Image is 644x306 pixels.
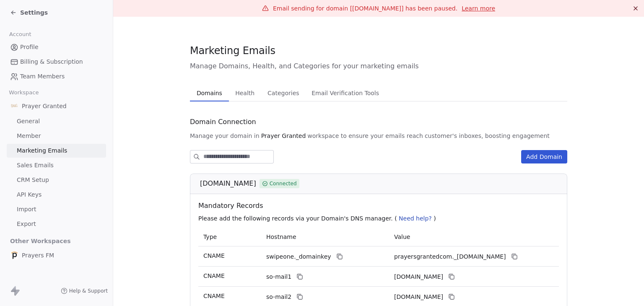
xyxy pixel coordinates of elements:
a: Sales Emails [7,158,106,172]
span: Manage Domains, Health, and Categories for your marketing emails [190,61,567,71]
span: Export [17,220,36,228]
a: Marketing Emails [7,144,106,158]
span: Billing & Subscription [20,57,83,66]
span: so-mail1 [266,272,291,281]
a: Import [7,202,106,216]
p: Type [203,233,256,241]
span: prayersgrantedcom._domainkey.swipeone.email [394,252,506,261]
span: Prayer Granted [261,132,306,140]
span: Need help? [399,215,432,222]
a: Learn more [462,4,495,13]
a: Help & Support [61,288,108,294]
span: customer's inboxes, boosting engagement [425,132,550,140]
a: General [7,114,106,128]
span: Account [5,28,35,41]
span: CNAME [203,272,225,279]
span: Team Members [20,72,65,81]
span: so-mail2 [266,293,291,301]
span: Workspace [5,86,42,99]
a: Team Members [7,70,106,83]
span: Member [17,132,41,140]
span: Domain Connection [190,117,256,127]
p: Please add the following records via your Domain's DNS manager. ( ) [198,214,562,223]
span: Hostname [266,233,296,240]
span: API Keys [17,190,42,199]
span: prayersgrantedcom2.swipeone.email [394,293,443,301]
span: Prayers FM [22,251,54,259]
span: CRM Setup [17,176,49,184]
span: Settings [20,8,48,17]
span: Help & Support [69,288,108,294]
span: workspace to ensure your emails reach [307,132,423,140]
span: Sales Emails [17,161,54,170]
span: Value [394,233,410,240]
a: Billing & Subscription [7,55,106,69]
a: API Keys [7,188,106,202]
span: Profile [20,43,39,52]
span: swipeone._domainkey [266,252,331,261]
span: Categories [264,87,302,99]
span: Marketing Emails [17,146,67,155]
span: Connected [270,180,297,187]
a: Settings [10,8,48,17]
span: CNAME [203,252,225,259]
span: Email sending for domain [[DOMAIN_NAME]] has been paused. [273,5,457,12]
span: Mandatory Records [198,201,562,211]
span: Prayer Granted [22,102,67,110]
a: Export [7,217,106,231]
a: Member [7,129,106,143]
button: Add Domain [521,150,567,163]
a: Profile [7,40,106,54]
a: CRM Setup [7,173,106,187]
span: Domains [193,87,226,99]
span: prayersgrantedcom1.swipeone.email [394,272,443,281]
span: [DOMAIN_NAME] [200,179,256,189]
span: Other Workspaces [7,234,74,248]
span: General [17,117,40,126]
img: FB-Logo.png [10,102,18,110]
span: Email Verification Tools [308,87,382,99]
span: Health [232,87,258,99]
img: web-app-manifest-512x512.png [10,251,18,259]
span: CNAME [203,293,225,299]
span: Import [17,205,36,214]
span: Marketing Emails [190,44,275,57]
span: Manage your domain in [190,132,260,140]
